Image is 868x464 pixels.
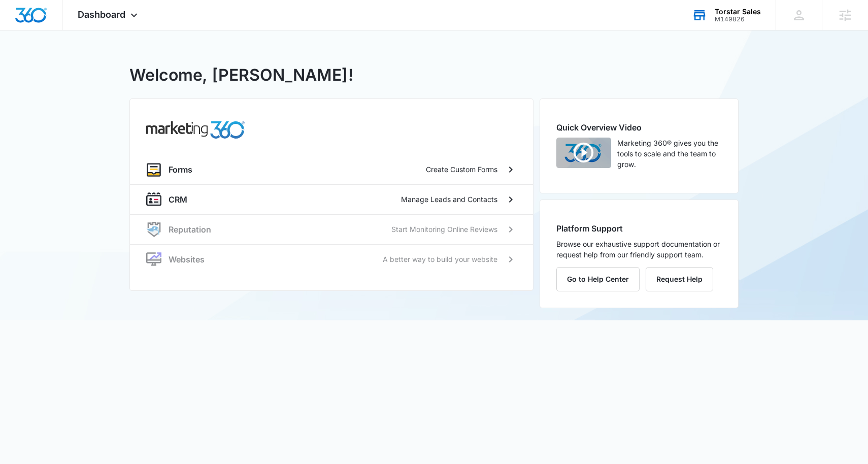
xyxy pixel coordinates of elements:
div: account id [715,16,761,23]
p: Marketing 360® gives you the tools to scale and the team to grow. [617,138,722,170]
img: reputation [146,222,161,237]
p: Forms [169,163,192,176]
p: Manage Leads and Contacts [401,194,497,205]
a: reputationReputationStart Monitoring Online Reviews [130,214,533,244]
p: A better way to build your website [383,254,497,264]
h1: Welcome, [PERSON_NAME]! [129,63,353,87]
a: Request Help [646,275,713,283]
img: crm [146,192,161,207]
a: Go to Help Center [556,275,646,283]
p: Start Monitoring Online Reviews [391,224,497,235]
p: Create Custom Forms [426,164,497,175]
button: Go to Help Center [556,267,640,291]
div: account name [715,8,761,16]
img: Quick Overview Video [556,138,611,168]
h2: Quick Overview Video [556,121,722,134]
h2: Platform Support [556,222,722,235]
img: website [146,252,161,267]
img: common.products.marketing.title [146,121,245,139]
p: Browse our exhaustive support documentation or request help from our friendly support team. [556,239,722,260]
p: Websites [169,253,205,266]
p: Reputation [169,223,211,236]
button: Request Help [646,267,713,291]
p: CRM [169,193,187,206]
a: crmCRMManage Leads and Contacts [130,184,533,214]
span: Dashboard [78,9,125,20]
a: websiteWebsitesA better way to build your website [130,244,533,274]
img: forms [146,162,161,177]
a: formsFormsCreate Custom Forms [130,155,533,184]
